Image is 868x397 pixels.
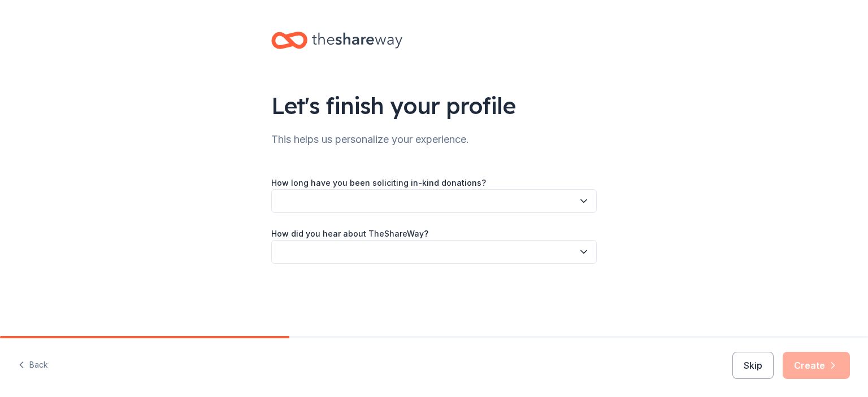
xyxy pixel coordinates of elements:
button: Back [18,354,48,377]
div: This helps us personalize your experience. [271,130,597,149]
div: Let's finish your profile [271,90,597,121]
label: How did you hear about TheShareWay? [271,228,428,239]
label: How long have you been soliciting in-kind donations? [271,177,486,189]
button: Skip [732,352,774,379]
